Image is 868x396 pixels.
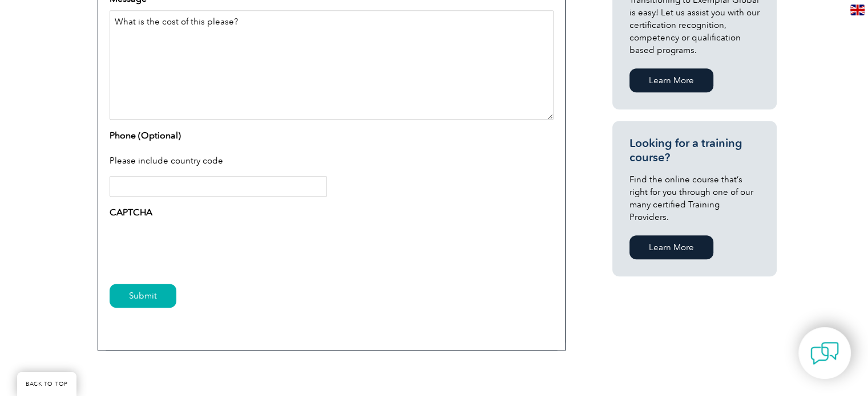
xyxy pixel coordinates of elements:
a: Learn More [629,235,713,259]
img: contact-chat.png [810,339,839,368]
label: Phone (Optional) [110,129,181,142]
a: Learn More [629,68,713,92]
label: CAPTCHA [110,206,152,219]
img: en [850,5,865,15]
div: Please include country code [110,147,554,177]
input: Submit [110,284,176,308]
p: Find the online course that’s right for you through one of our many certified Training Providers. [629,173,760,223]
a: BACK TO TOP [17,372,76,396]
iframe: reCAPTCHA [110,224,283,268]
h3: Looking for a training course? [629,136,760,165]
